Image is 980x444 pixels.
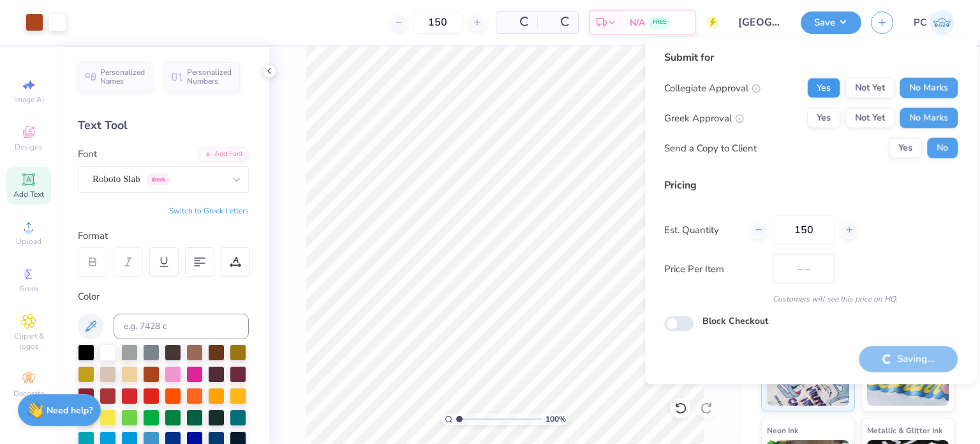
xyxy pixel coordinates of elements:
[169,206,249,216] button: Switch to Greek Letters
[729,10,791,35] input: Untitled Design
[13,388,44,399] span: Decorate
[630,16,645,29] span: N/A
[664,111,744,125] div: Greek Approval
[927,138,958,158] button: No
[702,314,768,328] label: Block Checkout
[914,15,926,30] span: PC
[664,293,958,305] div: Customers will see this price on HQ.
[6,331,51,351] span: Clipart & logos
[664,222,740,237] label: Est. Quantity
[900,108,958,128] button: No Marks
[664,50,958,65] div: Submit for
[664,178,958,193] div: Pricing
[413,11,463,34] input: – –
[767,424,798,437] span: Neon Ink
[664,80,761,95] div: Collegiate Approval
[845,78,895,98] button: Not Yet
[19,284,39,294] span: Greek
[47,404,93,417] strong: Need help?
[13,189,44,199] span: Add Text
[100,68,145,86] span: Personalized Names
[15,142,43,152] span: Designs
[664,141,757,155] div: Send a Copy to Client
[889,138,922,158] button: Yes
[546,413,566,425] span: 100 %
[14,95,44,105] span: Image AI
[773,215,835,245] input: – –
[845,108,895,128] button: Not Yet
[198,147,249,162] div: Add Font
[801,11,861,34] button: Save
[187,68,232,86] span: Personalized Numbers
[78,147,97,162] label: Font
[930,10,954,35] img: Priyanka Choudhary
[900,78,958,98] button: No Marks
[653,18,666,27] span: FREE
[664,261,763,276] label: Price Per Item
[807,108,840,128] button: Yes
[78,289,249,304] div: Color
[914,10,954,35] a: PC
[807,78,840,98] button: Yes
[114,314,249,339] input: e.g. 7428 c
[867,424,942,437] span: Metallic & Glitter Ink
[16,236,41,247] span: Upload
[78,117,249,134] div: Text Tool
[78,229,250,243] div: Format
